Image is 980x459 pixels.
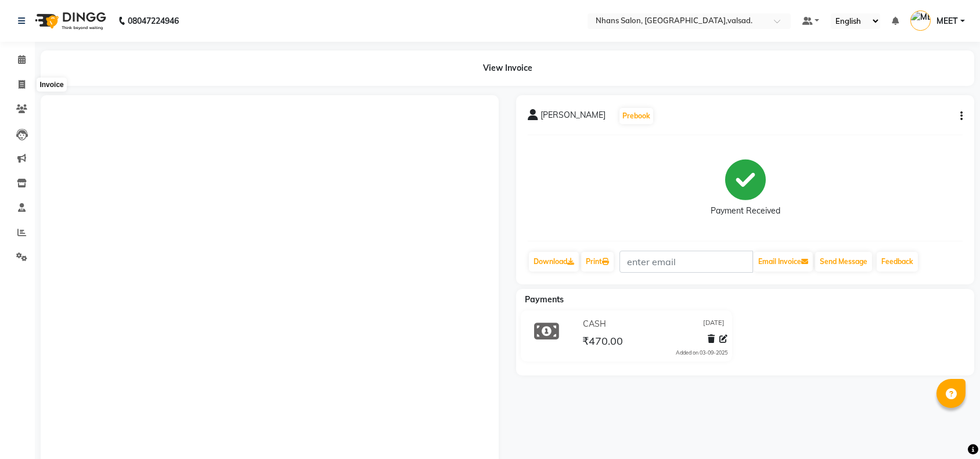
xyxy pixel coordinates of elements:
[711,205,780,217] div: Payment Received
[754,252,813,272] button: Email Invoice
[41,50,974,86] div: View Invoice
[877,252,918,272] a: Feedback
[815,252,872,272] button: Send Message
[676,349,727,357] div: Added on 03-09-2025
[37,78,66,92] div: Invoice
[541,109,606,125] span: [PERSON_NAME]
[30,5,109,37] img: logo
[936,15,958,27] span: MEET
[525,294,564,305] span: Payments
[529,252,579,272] a: Download
[582,334,623,350] span: ₹470.00
[619,108,653,124] button: Prebook
[128,5,179,37] b: 08047224946
[583,318,606,330] span: CASH
[703,318,725,330] span: [DATE]
[581,252,614,272] a: Print
[931,413,968,447] iframe: chat widget
[910,10,931,31] img: MEET
[619,251,753,273] input: enter email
